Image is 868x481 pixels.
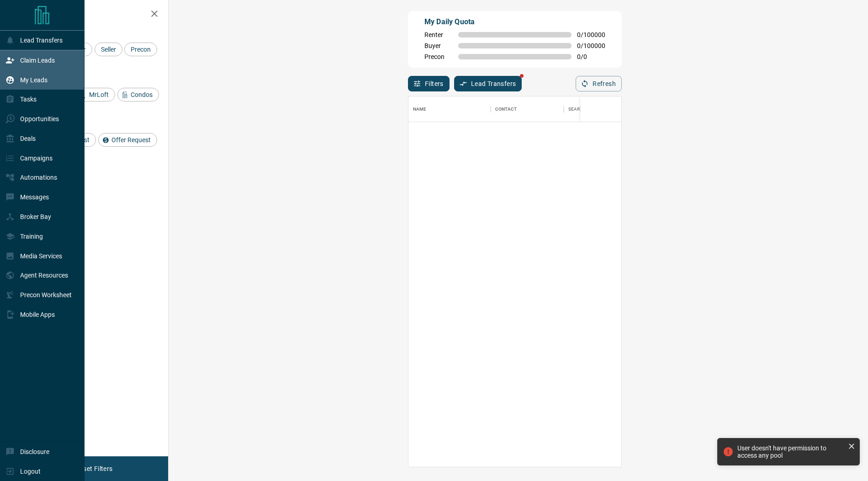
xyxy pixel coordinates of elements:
div: Contact [491,96,564,122]
div: Condos [117,88,159,102]
span: 0 / 100000 [577,42,605,49]
span: Buyer [424,42,453,49]
span: MrLoft [86,91,112,98]
span: 0 / 0 [577,53,605,60]
button: Refresh [576,76,622,91]
span: Precon [424,53,453,60]
span: Seller [98,46,119,53]
span: Offer Request [108,136,154,144]
span: Condos [127,91,156,98]
div: Seller [95,43,122,56]
div: Precon [124,43,157,56]
span: 0 / 100000 [577,31,605,38]
span: Precon [127,46,154,53]
button: Lead Transfers [454,76,522,91]
div: MrLoft [76,88,115,102]
span: Renter [424,31,453,38]
button: Reset Filters [69,461,118,476]
div: Name [408,96,491,122]
div: User doesn't have permission to access any pool [737,444,844,459]
div: Name [413,96,427,122]
div: Offer Request [98,133,157,147]
p: My Daily Quota [424,16,605,27]
h2: Filters [29,9,159,20]
button: Filters [408,76,450,91]
div: Contact [495,96,517,122]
